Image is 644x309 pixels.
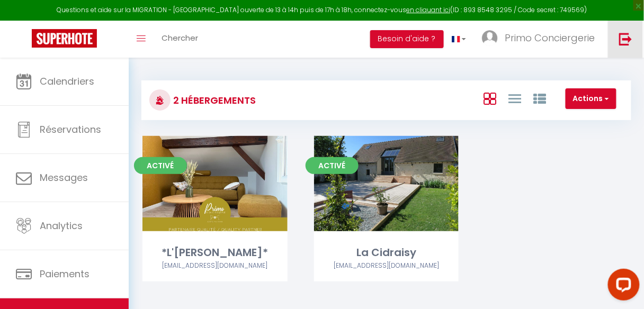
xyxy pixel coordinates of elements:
[142,261,288,271] div: Airbnb
[484,89,496,107] a: Vue en Box
[306,157,359,174] span: Activé
[566,88,616,110] button: Actions
[314,261,459,271] div: Airbnb
[40,171,88,184] span: Messages
[314,244,459,261] div: La Cidraisy
[32,29,97,48] img: Super Booking
[162,32,198,43] span: Chercher
[474,21,608,58] a: ... Primo Conciergerie
[40,75,94,88] span: Calendriers
[171,88,256,112] h3: 2 Hébergements
[354,173,418,194] a: Editer
[370,30,444,48] button: Besoin d'aide ?
[154,21,206,58] a: Chercher
[533,89,546,107] a: Vue par Groupe
[407,5,451,14] a: en cliquant ici
[40,123,101,136] span: Réservations
[505,31,595,44] span: Primo Conciergerie
[508,89,521,107] a: Vue en Liste
[142,244,288,261] div: *L'[PERSON_NAME]*
[40,219,83,232] span: Analytics
[40,267,90,280] span: Paiements
[482,30,498,46] img: ...
[183,173,247,194] a: Editer
[134,157,187,174] span: Activé
[619,32,632,46] img: logout
[600,265,644,309] iframe: LiveChat chat widget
